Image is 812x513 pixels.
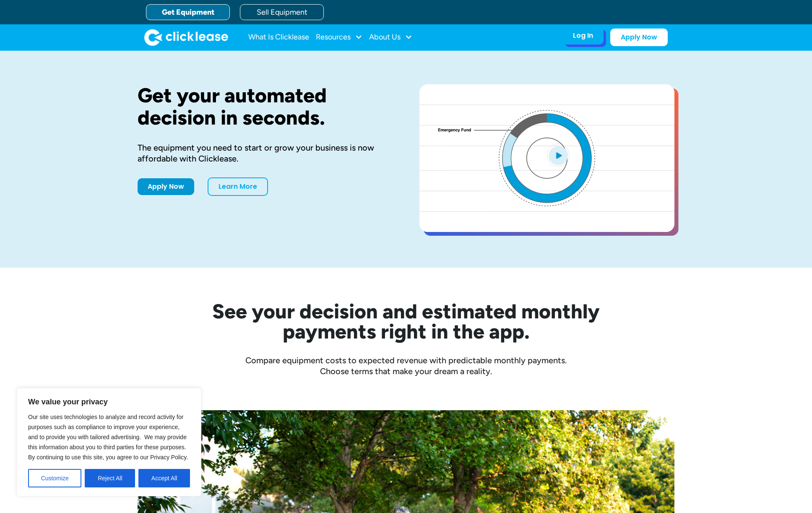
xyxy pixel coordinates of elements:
[171,301,641,341] h2: See your decision and estimated monthly payments right in the app.
[316,29,362,46] div: Resources
[240,4,324,20] a: Sell Equipment
[138,178,194,195] a: Apply Now
[138,142,393,164] div: The equipment you need to start or grow your business is now affordable with Clicklease.
[146,4,230,20] a: Get Equipment
[208,177,268,196] a: Learn More
[28,469,81,487] button: Customize
[248,29,309,46] a: What Is Clicklease
[138,469,190,487] button: Accept All
[28,414,188,461] span: Our site uses technologies to analyze and record activity for purposes such as compliance to impr...
[573,31,593,40] div: Log In
[85,469,135,487] button: Reject All
[17,388,201,496] div: We value your privacy
[138,355,674,377] div: Compare equipment costs to expected revenue with predictable monthly payments. Choose terms that ...
[144,29,228,46] a: home
[610,29,668,46] a: Apply Now
[28,397,190,407] p: We value your privacy
[547,143,570,167] img: Blue play button logo on a light blue circular background
[138,84,393,129] h1: Get your automated decision in seconds.
[144,29,228,46] img: Clicklease logo
[419,84,674,232] a: open lightbox
[369,29,412,46] div: About Us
